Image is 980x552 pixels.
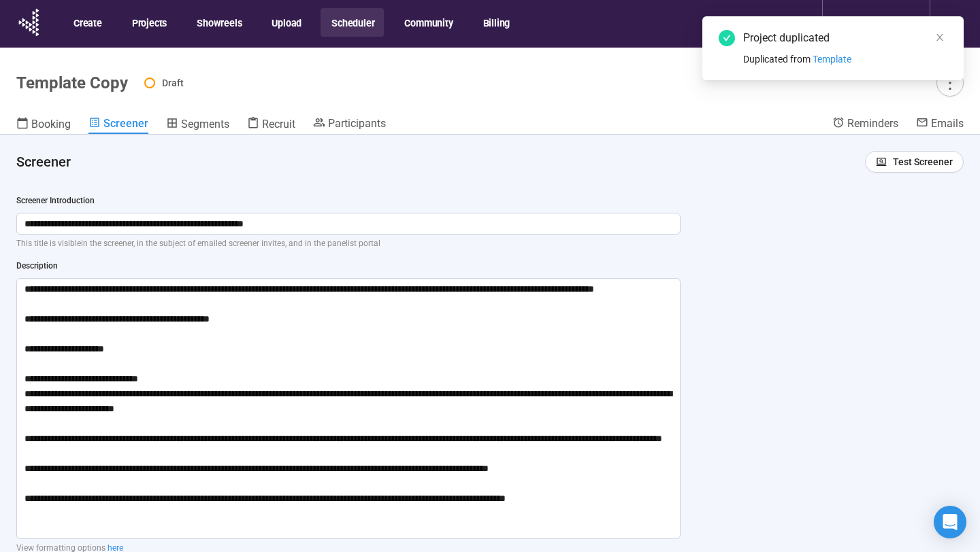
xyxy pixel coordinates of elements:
[181,118,229,131] span: Segments
[743,52,947,67] div: Duplicated from
[16,152,854,171] h4: Screener
[865,151,964,173] button: Test Screener
[261,8,311,37] button: Upload
[63,8,112,37] button: Create
[393,8,462,37] button: Community
[743,30,947,46] div: Project duplicated
[836,11,912,37] div: Opinions Link
[186,8,251,37] button: Showreels
[88,116,148,134] a: Screener
[916,116,964,133] a: Emails
[247,116,295,134] a: Recruit
[162,77,184,88] span: Draft
[328,117,386,130] span: Participants
[16,194,681,207] div: Screener Introduction
[719,30,735,46] span: check-circle
[16,260,681,273] div: Description
[893,154,953,169] span: Test Screener
[847,117,898,130] span: Reminders
[934,506,966,538] div: Open Intercom Messenger
[262,118,295,131] span: Recruit
[121,8,176,37] button: Projects
[16,116,71,134] a: Booking
[16,237,681,250] p: This title is visible in the screener , in the subject of emailed screener invites, and in the pa...
[103,117,148,130] span: Screener
[931,117,964,130] span: Emails
[16,73,128,92] h1: Template Copy
[31,118,71,131] span: Booking
[166,116,229,134] a: Segments
[832,116,898,133] a: Reminders
[941,73,959,92] span: more
[935,33,945,42] span: close
[472,8,520,37] button: Billing
[321,8,384,37] button: Scheduler
[313,116,386,133] a: Participants
[813,54,851,65] span: Template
